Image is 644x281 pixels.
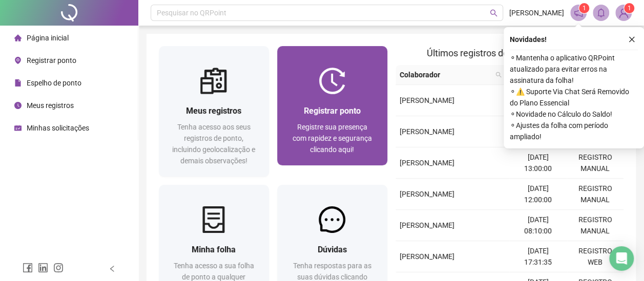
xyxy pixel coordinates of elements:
[579,3,589,13] sup: 1
[172,123,255,165] span: Tenha acesso aos seus registros de ponto, incluindo geolocalização e demais observações!
[609,246,634,271] div: Open Intercom Messenger
[159,46,269,177] a: Meus registrosTenha acesso aos seus registros de ponto, incluindo geolocalização e demais observa...
[567,210,624,241] td: REGISTRO MANUAL
[495,72,502,78] span: search
[628,36,635,43] span: close
[192,245,236,254] span: Minha folha
[400,159,454,167] span: [PERSON_NAME]
[27,34,69,42] span: Página inicial
[23,263,33,273] span: facebook
[510,34,547,45] span: Novidades !
[109,265,116,272] span: left
[14,102,22,109] span: clock-circle
[27,56,76,64] span: Registrar ponto
[400,69,491,80] span: Colaborador
[509,7,564,18] span: [PERSON_NAME]
[509,147,566,179] td: [DATE] 13:00:00
[53,263,64,273] span: instagram
[510,86,638,109] span: ⚬ ⚠️ Suporte Via Chat Será Removido do Plano Essencial
[574,8,583,17] span: notification
[567,179,624,210] td: REGISTRO MANUAL
[567,147,624,179] td: REGISTRO MANUAL
[616,5,631,20] img: 83984
[400,190,454,198] span: [PERSON_NAME]
[14,124,22,132] span: schedule
[596,8,606,17] span: bell
[318,245,347,254] span: Dúvidas
[277,46,387,165] a: Registrar pontoRegistre sua presença com rapidez e segurança clicando aqui!
[624,3,634,13] sup: Atualize o seu contato no menu Meus Dados
[14,79,22,87] span: file
[304,106,361,116] span: Registrar ponto
[27,79,81,87] span: Espelho de ponto
[400,96,454,104] span: [PERSON_NAME]
[427,48,592,58] span: Últimos registros de ponto sincronizados
[490,9,497,17] span: search
[400,127,454,136] span: [PERSON_NAME]
[628,5,631,12] span: 1
[14,57,22,64] span: environment
[400,252,454,261] span: [PERSON_NAME]
[493,67,504,82] span: search
[38,263,48,273] span: linkedin
[509,241,566,272] td: [DATE] 17:31:35
[186,106,241,116] span: Meus registros
[510,109,638,120] span: ⚬ Novidade no Cálculo do Saldo!
[509,179,566,210] td: [DATE] 12:00:00
[293,123,372,154] span: Registre sua presença com rapidez e segurança clicando aqui!
[27,124,89,132] span: Minhas solicitações
[400,221,454,229] span: [PERSON_NAME]
[510,120,638,142] span: ⚬ Ajustes da folha com período ampliado!
[14,34,22,41] span: home
[27,101,74,110] span: Meus registros
[567,241,624,272] td: REGISTRO WEB
[583,5,586,12] span: 1
[510,52,638,86] span: ⚬ Mantenha o aplicativo QRPoint atualizado para evitar erros na assinatura da folha!
[509,210,566,241] td: [DATE] 08:10:00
